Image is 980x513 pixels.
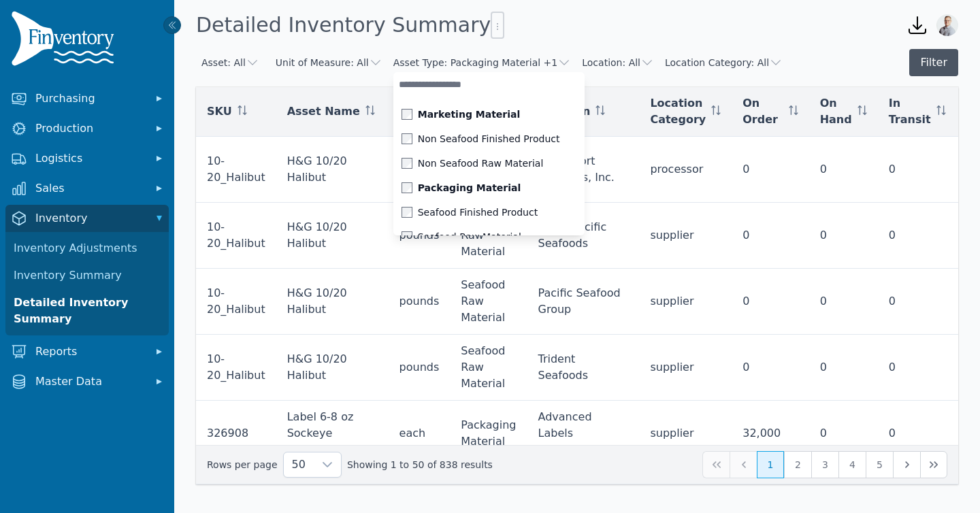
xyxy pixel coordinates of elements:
button: Page 5 [866,451,893,478]
div: 0 [742,293,798,310]
button: Purchasing [5,85,169,112]
td: Seafood Raw Material [450,269,527,335]
div: 0 [742,359,798,376]
span: Non Seafood Finished Product [418,132,560,146]
button: Logistics [5,145,169,172]
button: Asset Type: Packaging Material +1 [393,56,572,69]
td: 10-20_Halibut [196,269,276,335]
td: 326908 [196,401,276,467]
button: Page 4 [838,451,866,478]
div: 0 [889,293,946,310]
ul: Asset Type: Packaging Material +1 [393,102,585,249]
button: Location Category: All [665,56,783,69]
span: Location Category [650,95,706,128]
td: Label 6-8 oz Sockeye Captain Cuts [276,401,389,467]
td: processor [639,137,732,203]
td: supplier [639,269,732,335]
button: Inventory [5,205,169,232]
div: 0 [820,293,867,310]
button: Page 2 [784,451,811,478]
button: Next Page [893,451,920,478]
span: Production [35,120,144,137]
td: 10-20_Halibut [196,203,276,269]
div: 0 [820,161,867,178]
span: On Hand [820,95,852,128]
h1: Detailed Inventory Summary [196,12,504,39]
img: Finventory [11,11,120,71]
td: pounds [389,203,451,269]
td: H&G 10/20 Halibut [276,203,389,269]
span: In Transit [889,95,931,128]
a: Detailed Inventory Summary [8,289,166,333]
div: 0 [889,161,946,178]
button: Reports [5,338,169,365]
span: Master Data [35,374,144,390]
td: supplier [639,203,732,269]
td: Seafood Raw Material [450,335,527,401]
div: 0 [820,359,867,376]
span: Inventory [35,210,144,227]
span: Seafood Raw Material [418,230,521,244]
div: 0 [889,359,946,376]
td: supplier [639,401,732,467]
span: Asset Name [287,103,360,120]
input: Asset Type: Packaging Material +1 [393,72,585,97]
button: Unit of Measure: All [276,56,382,69]
td: H&G 10/20 Halibut [276,137,389,203]
td: 10-20_Halibut [196,137,276,203]
td: Pacific Seafood Group [527,269,640,335]
span: Seafood Finished Product [418,205,538,219]
span: Reports [35,344,144,360]
td: Packaging Material [450,401,527,467]
td: pounds [389,335,451,401]
div: 0 [742,161,798,178]
td: each [389,401,451,467]
span: Marketing Material [418,107,521,121]
button: Page 1 [757,451,784,478]
span: Showing 1 to 50 of 838 results [347,458,493,471]
span: On Order [742,95,783,128]
div: 32,000 [742,425,798,442]
span: SKU [207,103,232,120]
button: Page 3 [811,451,838,478]
div: 0 [889,425,946,442]
button: Last Page [920,451,947,478]
a: Inventory Summary [8,262,166,289]
img: Joshua Benton [936,14,958,36]
a: Inventory Adjustments [8,235,166,262]
span: Non Seafood Raw Material [418,156,544,170]
span: Sales [35,180,144,197]
td: Advanced Labels Northwest [527,401,640,467]
button: Master Data [5,368,169,395]
button: Filter [909,49,958,76]
td: supplier [639,335,732,401]
div: 0 [820,227,867,244]
td: pounds [389,137,451,203]
td: Seafood Raw Material [450,203,527,269]
button: Location: All [582,56,654,69]
button: Sales [5,175,169,202]
button: Asset: All [201,56,259,69]
td: H&G 10/20 Halibut [276,335,389,401]
td: H&G 10/20 Halibut [276,269,389,335]
div: 0 [742,227,798,244]
td: Trident Seafoods [527,335,640,401]
div: 0 [889,227,946,244]
td: pounds [389,269,451,335]
div: 0 [820,425,867,442]
span: Packaging Material [418,181,521,195]
button: Production [5,115,169,142]
span: Logistics [35,150,144,167]
td: North Pacific Seafoods [527,203,640,269]
span: Purchasing [35,90,144,107]
td: 10-20_Halibut [196,335,276,401]
span: Rows per page [284,452,314,477]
